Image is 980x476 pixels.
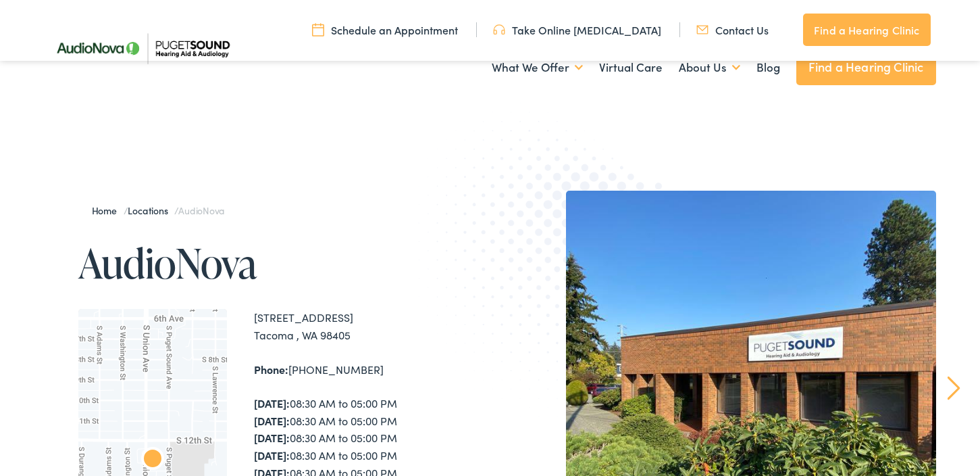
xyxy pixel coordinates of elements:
span: / / [92,204,225,217]
a: Home [92,204,124,217]
a: About Us [679,43,740,93]
img: utility icon [312,22,324,37]
a: Virtual Care [599,43,663,93]
a: Find a Hearing Clinic [796,49,936,85]
img: utility icon [696,22,708,37]
strong: [DATE]: [254,413,290,428]
a: Contact Us [696,22,769,37]
a: Next [947,376,960,400]
a: Locations [128,204,174,217]
a: Schedule an Appointment [312,22,458,37]
strong: Phone: [254,362,288,377]
div: [STREET_ADDRESS] Tacoma , WA 98405 [254,309,490,343]
h1: AudioNova [78,241,490,285]
a: Take Online [MEDICAL_DATA] [493,22,661,37]
span: AudioNova [178,204,224,217]
strong: [DATE]: [254,430,290,445]
img: utility icon [493,22,505,37]
a: Blog [756,43,780,93]
strong: [DATE]: [254,448,290,462]
a: What We Offer [492,43,583,93]
a: Find a Hearing Clinic [803,14,930,46]
strong: [DATE]: [254,396,290,410]
div: [PHONE_NUMBER] [254,361,490,379]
